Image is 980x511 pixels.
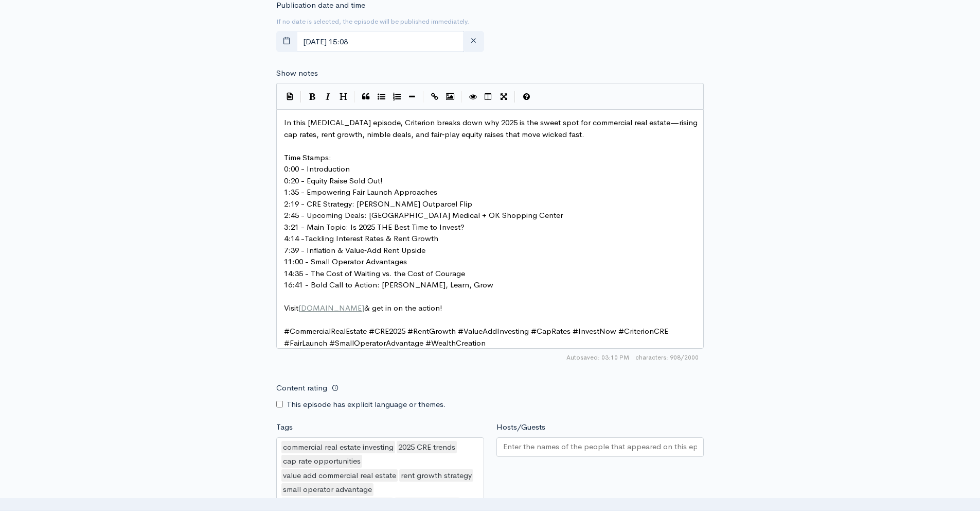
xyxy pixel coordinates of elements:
[281,455,362,468] div: cap rate opportunities
[276,378,327,399] label: Content rating
[284,117,700,139] span: In this [MEDICAL_DATA] episode, Criterion breaks down why 2025 is the sweet spot for commercial r...
[284,326,670,348] span: #CommercialRealEstate #CRE2025 #RentGrowth #ValueAddInvesting #CapRates #InvestNow #CriterionCRE ...
[320,89,335,105] button: Italic
[284,280,497,289] span: 16:41 - Bold Call to Action: [PERSON_NAME], Learn, Grow
[305,89,320,105] button: Bold
[284,187,441,197] span: 1:35 - Empowering Fair Launch Approaches
[496,421,545,433] label: Hosts/Guests
[284,257,411,266] span: 11:00 - Small Operator Advantages
[284,268,469,278] span: 14:35 - The Cost of Waiting vs. the Cost of Courage
[480,89,496,105] button: Toggle Side by Side
[284,222,469,232] span: 3:21 - Main Topic: Is 2025 THE Best Time to Invest?
[399,469,473,482] div: rent growth strategy
[276,31,297,52] button: toggle
[284,176,387,185] span: 0:20 - Equity Raise Sold Out!
[282,88,297,104] button: Insert Show Notes Template
[281,483,373,496] div: small operator advantage
[427,89,442,105] button: Create Link
[503,441,698,453] input: Enter the names of the people that appeared on this episode
[358,89,373,105] button: Quote
[287,399,446,411] label: This episode has explicit language or themes.
[635,353,699,362] span: 908/2000
[300,91,301,103] i: |
[276,17,469,26] small: If no date is selected, the episode will be published immediately.
[284,199,476,209] span: 2:19 - CRE Strategy: [PERSON_NAME] Outparcel Flip
[389,89,404,105] button: Numbered List
[465,89,480,105] button: Toggle Preview
[281,469,398,482] div: value add commercial real estate
[284,233,442,243] span: 4:14 -Tackling Interest Rates & Rent Growth
[461,91,462,103] i: |
[335,89,351,105] button: Heading
[395,498,460,510] div: invest in CRE now
[276,67,318,79] label: Show notes
[281,441,395,454] div: commercial real estate investing
[463,31,484,52] button: clear
[519,89,534,105] button: Markdown Guide
[442,89,458,105] button: Insert Image
[566,353,629,362] span: Autosaved: 03:10 PM
[284,164,350,174] span: 0:00 - Introduction
[514,91,515,103] i: |
[276,421,293,433] label: Tags
[284,245,430,255] span: 7:39 - Inflation & Value‑Add Rent Upside
[284,152,331,162] span: Time Stamps:
[298,303,364,313] span: [DOMAIN_NAME]
[397,441,457,454] div: 2025 CRE trends
[354,91,355,103] i: |
[423,91,424,103] i: |
[284,303,442,313] span: Visit & get in on the action!
[284,210,567,220] span: 2:45 - Upcoming Deals: [GEOGRAPHIC_DATA] Medical + OK Shopping Center
[404,89,420,105] button: Insert Horizontal Line
[496,89,511,105] button: Toggle Fullscreen
[281,498,393,510] div: commercial real estate podcast
[373,89,389,105] button: Generic List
